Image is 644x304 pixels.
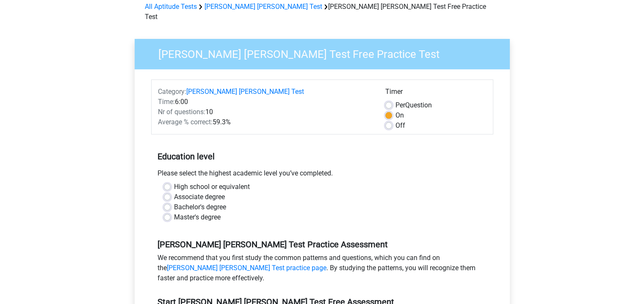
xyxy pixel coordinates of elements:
[158,98,175,106] span: Time:
[158,88,186,96] span: Category:
[158,148,487,165] h5: Education level
[151,168,493,182] div: Please select the highest academic level you’ve completed.
[158,239,487,249] h5: [PERSON_NAME] [PERSON_NAME] Test Practice Assessment
[174,212,221,222] label: Master's degree
[395,100,432,110] label: Question
[167,264,326,272] a: [PERSON_NAME] [PERSON_NAME] Test practice page
[395,110,404,121] label: On
[145,3,197,11] a: All Aptitude Tests
[395,101,405,109] span: Per
[158,118,213,126] span: Average % correct:
[148,44,503,61] h3: [PERSON_NAME] [PERSON_NAME] Test Free Practice Test
[141,2,503,22] div: [PERSON_NAME] [PERSON_NAME] Test Free Practice Test
[385,87,486,100] div: Timer
[186,88,304,96] a: [PERSON_NAME] [PERSON_NAME] Test
[395,121,405,131] label: Off
[205,3,322,11] a: [PERSON_NAME] [PERSON_NAME] Test
[152,117,379,127] div: 59.3%
[152,97,379,107] div: 6:00
[152,107,379,117] div: 10
[174,192,225,202] label: Associate degree
[174,182,250,192] label: High school or equivalent
[158,108,205,116] span: Nr of questions:
[151,253,493,287] div: We recommend that you first study the common patterns and questions, which you can find on the . ...
[174,202,226,212] label: Bachelor's degree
